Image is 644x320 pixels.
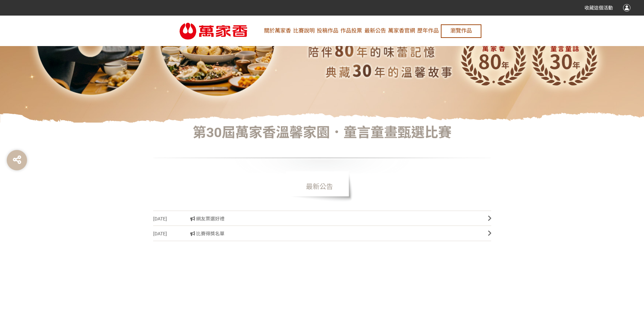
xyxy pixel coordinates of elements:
a: 關於萬家香 [264,16,291,46]
span: [DATE] [153,226,190,241]
div: 第30屆萬家香溫馨家園．童言童畫甄選比賽 [153,123,491,173]
span: 投稿作品 [317,27,338,34]
span: 萬家香官網 [388,27,415,34]
span: 比賽得獎名單 [190,226,478,241]
span: [DATE] [153,211,190,227]
img: 第30屆萬家香溫馨家園．童言童畫甄選比賽 [163,23,264,40]
span: 最新公告 [286,171,353,202]
a: [DATE] 網友票選好禮 [153,211,491,226]
span: 網友票選好禮 [190,211,478,227]
span: 歷年作品 [417,27,439,34]
a: 比賽說明 [293,16,315,46]
a: 最新公告 [364,16,386,46]
a: 歷年作品 [417,16,439,46]
span: 收藏這個活動 [585,5,613,10]
span: 作品投票 [340,27,362,34]
a: 萬家香官網 [388,16,415,46]
a: [DATE] 比賽得獎名單 [153,226,491,241]
a: 瀏覽作品 [441,24,481,38]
